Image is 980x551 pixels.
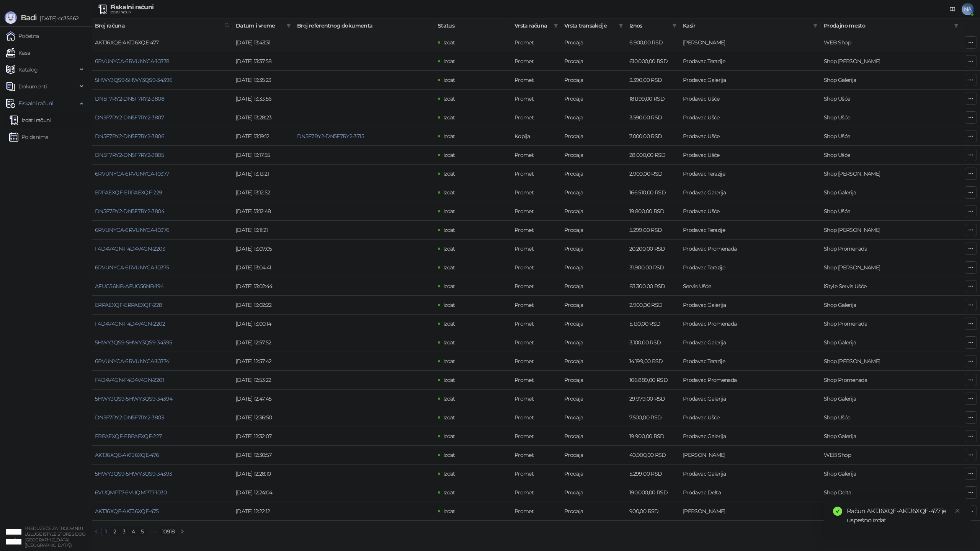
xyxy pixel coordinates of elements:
td: DN5F7RY2-DN5F7RY2-3804 [92,202,233,221]
td: [DATE] 13:17:55 [233,146,294,165]
a: 5HWY3QS9-5HWY3QS9-34394 [95,395,172,402]
td: Promet [511,33,561,52]
a: 5HWY3QS9-5HWY3QS9-34396 [95,77,172,83]
li: 5 [138,527,147,536]
span: check-circle [833,507,842,516]
td: Promet [511,90,561,108]
span: Badi [21,13,37,22]
td: 5HWY3QS9-5HWY3QS9-34394 [92,390,233,408]
span: Izdat [443,414,455,421]
td: Prodavac Terazije [680,258,821,277]
span: Izdat [443,320,455,327]
span: Izdat [443,489,455,496]
td: [DATE] 12:32:07 [233,427,294,446]
td: Prodavac Galerija [680,465,821,483]
td: 3.100,00 RSD [626,333,680,352]
span: Izdat [443,114,455,121]
td: Promet [511,165,561,183]
td: 19.900,00 RSD [626,427,680,446]
td: Prodavac Promenada [680,315,821,333]
td: ERPAEXQF-ERPAEXQF-227 [92,427,233,446]
td: 190.000,00 RSD [626,483,680,502]
td: Shop Galerija [821,71,962,90]
td: Prodaja [561,71,626,90]
td: ERPAEXQF-ERPAEXQF-228 [92,296,233,315]
td: Prodavac Galerija [680,390,821,408]
td: Promet [511,502,561,521]
span: Katalog [18,62,38,77]
a: AFUG56NB-AFUG56NB-194 [95,283,164,290]
td: [DATE] 13:37:58 [233,52,294,71]
a: DN5F7RY2-DN5F7RY2-3803 [95,414,164,421]
td: Kopija [511,127,561,146]
span: Iznos [629,21,669,30]
span: filter [285,20,292,31]
td: DN5F7RY2-DN5F7RY2-3805 [92,146,233,165]
a: 6RVUNYCA-6RVUNYCA-10378 [95,58,169,65]
td: [DATE] 13:12:52 [233,183,294,202]
td: 6RVUNYCA-6RVUNYCA-10376 [92,221,233,240]
span: Izdat [443,470,455,477]
td: Prodaja [561,408,626,427]
td: Prodavac Galerija [680,296,821,315]
td: 5.299,00 RSD [626,221,680,240]
td: WEB Shop [821,446,962,465]
span: Izdat [443,152,455,158]
span: filter [554,23,558,28]
a: F4D4V4GN-F4D4V4GN-2201 [95,377,164,383]
a: AKTJ6XQE-AKTJ6XQE-476 [95,452,159,458]
a: DN5F7RY2-DN5F7RY2-3806 [95,133,164,140]
td: Shop Galerija [821,427,962,446]
li: Prethodna strana [92,527,101,536]
td: 5HWY3QS9-5HWY3QS9-34393 [92,465,233,483]
td: 6VUQMPT7-6VUQMPT7-1030 [92,483,233,502]
div: Izdati računi [110,10,154,14]
span: filter [286,23,291,28]
a: 1 [101,527,110,536]
td: ERPAEXQF-ERPAEXQF-229 [92,183,233,202]
td: 181.199,00 RSD [626,90,680,108]
span: Izdat [443,302,455,308]
th: Prodajno mesto [821,18,962,33]
span: Izdat [443,433,455,440]
span: Izdat [443,208,455,215]
td: Prodaja [561,127,626,146]
td: Shop Galerija [821,465,962,483]
td: Shop Delta [821,483,962,502]
td: Prodavac Galerija [680,183,821,202]
td: Prodaja [561,483,626,502]
a: 2 [111,527,119,536]
td: Prodavac Ušće [680,202,821,221]
td: Shop Ušće [821,146,962,165]
td: 83.300,00 RSD [626,277,680,296]
td: WEB Shop [821,502,962,521]
li: 10918 [159,527,178,536]
td: [DATE] 13:19:12 [233,127,294,146]
td: 3.590,00 RSD [626,108,680,127]
td: Shop Knez [821,165,962,183]
td: Shop Galerija [821,296,962,315]
td: DN5F7RY2-DN5F7RY2-3808 [92,90,233,108]
td: iStyle Servis Ušće [821,277,962,296]
td: Prodavac Ušće [680,90,821,108]
a: AKTJ6XQE-AKTJ6XQE-475 [95,508,159,515]
td: [DATE] 12:28:10 [233,465,294,483]
td: 6RVUNYCA-6RVUNYCA-10374 [92,352,233,371]
th: Kasir [680,18,821,33]
a: Close [953,507,962,515]
td: Prodaja [561,502,626,521]
th: Broj referentnog dokumenta [294,18,435,33]
th: Vrsta računa [511,18,561,33]
td: Prodaja [561,165,626,183]
td: Prodavac Promenada [680,240,821,258]
td: [DATE] 12:53:22 [233,371,294,390]
td: 29.979,00 RSD [626,390,680,408]
td: Nenad Aleksić [680,33,821,52]
li: Sledeća strana [178,527,187,536]
td: Promet [511,277,561,296]
a: Kasa [6,45,30,60]
td: Prodaja [561,221,626,240]
a: 4 [129,527,137,536]
td: [DATE] 13:07:05 [233,240,294,258]
td: F4D4V4GN-F4D4V4GN-2201 [92,371,233,390]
